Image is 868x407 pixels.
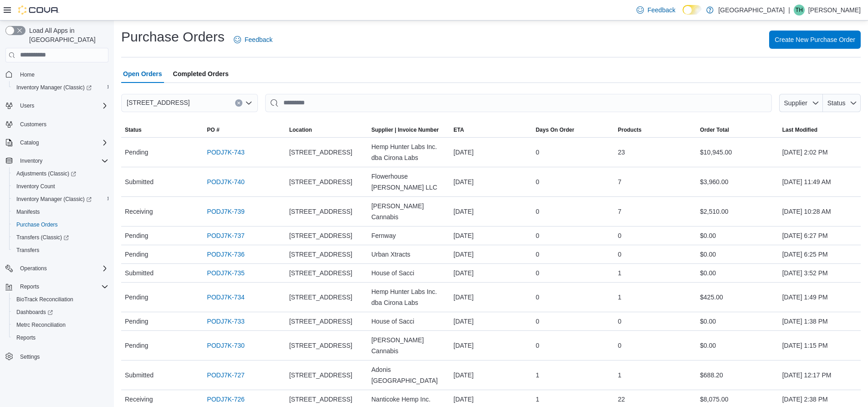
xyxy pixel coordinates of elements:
[536,126,575,134] span: Days On Order
[13,181,108,192] span: Inventory Count
[5,64,108,387] nav: Complex example
[13,219,108,230] span: Purchase Orders
[13,181,59,192] a: Inventory Count
[696,264,778,282] div: $0.00
[20,121,46,128] span: Customers
[16,351,43,362] a: Settings
[9,244,112,257] button: Transfers
[16,196,92,203] span: Inventory Manager (Classic)
[808,5,861,15] p: [PERSON_NAME]
[13,319,69,330] a: Metrc Reconciliation
[16,263,51,274] button: Operations
[207,249,244,260] a: PODJ7K-736
[289,370,352,381] span: [STREET_ADDRESS]
[696,202,778,221] div: $2,510.00
[368,245,450,263] div: Urban Xtracts
[123,65,162,83] span: Open Orders
[9,218,112,231] button: Purchase Orders
[286,123,368,137] button: Location
[450,202,532,221] div: [DATE]
[368,227,450,245] div: Fernway
[368,264,450,282] div: House of Sacci
[125,370,154,381] span: Submitted
[453,126,464,134] span: ETA
[16,321,66,329] span: Metrc Reconciliation
[368,167,450,196] div: Flowerhouse [PERSON_NAME] LLC
[368,197,450,226] div: [PERSON_NAME] Cannabis
[2,68,112,81] button: Home
[16,208,40,216] span: Manifests
[450,173,532,191] div: [DATE]
[16,69,38,80] a: Home
[20,102,34,109] span: Users
[794,5,805,15] div: Tom Hayden
[9,180,112,193] button: Inventory Count
[289,230,352,241] span: [STREET_ADDRESS]
[769,31,861,49] button: Create New Purchase Order
[782,126,817,134] span: Last Modified
[368,361,450,390] div: Adonis [GEOGRAPHIC_DATA]
[26,26,108,44] span: Load All Apps in [GEOGRAPHIC_DATA]
[13,307,108,318] span: Dashboards
[9,293,112,306] button: BioTrack Reconciliation
[9,81,112,94] a: Inventory Manager (Classic)
[13,294,108,305] span: BioTrack Reconciliation
[779,288,861,306] div: [DATE] 1:49 PM
[20,71,35,78] span: Home
[207,230,244,241] a: PODJ7K-737
[9,319,112,331] button: Metrc Reconciliation
[618,370,621,381] span: 1
[618,126,642,134] span: Products
[207,340,244,351] a: PODJ7K-730
[289,206,352,217] span: [STREET_ADDRESS]
[536,370,539,381] span: 1
[614,123,696,137] button: Products
[13,219,62,230] a: Purchase Orders
[13,194,95,205] a: Inventory Manager (Classic)
[245,35,272,44] span: Feedback
[125,230,148,241] span: Pending
[13,82,95,93] a: Inventory Manager (Classic)
[125,316,148,327] span: Pending
[779,94,823,112] button: Supplier
[13,232,108,243] span: Transfers (Classic)
[536,249,539,260] span: 0
[16,309,53,316] span: Dashboards
[121,123,203,137] button: Status
[125,340,148,351] span: Pending
[450,123,532,137] button: ETA
[779,366,861,384] div: [DATE] 12:17 PM
[16,69,108,80] span: Home
[265,94,772,112] input: This is a search bar. After typing your query, hit enter to filter the results lower in the page.
[696,123,778,137] button: Order Total
[289,147,352,158] span: [STREET_ADDRESS]
[618,230,621,241] span: 0
[125,147,148,158] span: Pending
[700,126,729,134] span: Order Total
[16,100,38,111] button: Users
[696,173,778,191] div: $3,960.00
[779,245,861,263] div: [DATE] 6:25 PM
[207,147,244,158] a: PODJ7K-743
[13,206,43,217] a: Manifests
[125,176,154,187] span: Submitted
[16,170,76,177] span: Adjustments (Classic)
[13,194,108,205] span: Inventory Manager (Classic)
[13,82,108,93] span: Inventory Manager (Classic)
[245,99,252,107] button: Open list of options
[368,138,450,167] div: Hemp Hunter Labs Inc. dba Cirona Labs
[368,283,450,312] div: Hemp Hunter Labs Inc. dba Cirona Labs
[207,268,244,278] a: PODJ7K-735
[784,99,807,107] span: Supplier
[450,336,532,355] div: [DATE]
[618,394,625,405] span: 22
[633,1,679,19] a: Feedback
[775,35,855,44] span: Create New Purchase Order
[618,147,625,158] span: 23
[779,123,861,137] button: Last Modified
[536,230,539,241] span: 0
[289,316,352,327] span: [STREET_ADDRESS]
[207,176,244,187] a: PODJ7K-740
[13,168,108,179] span: Adjustments (Classic)
[13,332,39,343] a: Reports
